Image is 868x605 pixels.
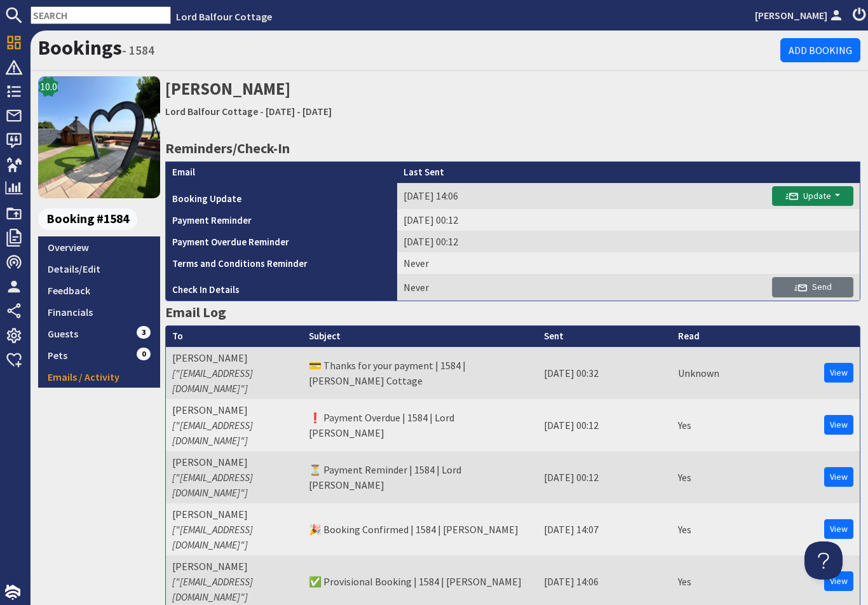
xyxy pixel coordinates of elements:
th: Payment Reminder [166,209,397,231]
td: [DATE] 14:07 [538,503,672,555]
td: Never [397,252,628,274]
button: Update [772,186,853,207]
td: Yes [672,451,726,503]
a: Guests3 [38,323,160,344]
a: Booking #1584 [38,208,155,230]
a: Emails / Activity [38,366,160,388]
img: Lord Balfour Cottage's icon [38,76,160,198]
a: Details/Edit [38,258,160,280]
a: Pets0 [38,344,160,366]
span: - [260,105,264,118]
td: Yes [672,399,726,451]
a: Lord Balfour Cottage's icon10.0 [38,76,160,198]
a: Add Booking [780,38,860,62]
td: ⏳ Payment Reminder | 1584 | Lord [PERSON_NAME] [302,451,538,503]
a: Lord Balfour Cottage [165,105,258,118]
a: View [824,519,853,539]
th: Booking Update [166,183,397,210]
i: ["[EMAIL_ADDRESS][DOMAIN_NAME]"] [172,367,253,395]
i: ["[EMAIL_ADDRESS][DOMAIN_NAME]"] [172,419,253,447]
td: Unknown [672,347,726,399]
td: [DATE] 00:12 [538,451,672,503]
th: Last Sent [397,162,628,183]
iframe: Toggle Customer Support [804,541,843,580]
td: Yes [672,503,726,555]
span: 0 [137,348,151,360]
i: ["[EMAIL_ADDRESS][DOMAIN_NAME]"] [172,575,253,603]
td: 💳 Thanks for your payment | 1584 | [PERSON_NAME] Cottage [302,347,538,399]
span: Update [785,190,831,201]
h3: Reminders/Check-In [165,137,860,159]
th: Subject [302,326,538,347]
a: View [824,415,853,435]
a: Bookings [38,35,122,60]
td: [DATE] 00:12 [538,399,672,451]
th: Email [166,162,397,183]
td: [DATE] 00:32 [538,347,672,399]
th: Check In Details [166,274,397,301]
span: 3 [137,326,151,339]
th: To [166,326,302,347]
span: 10.0 [40,79,57,94]
span: Booking #1584 [38,208,137,230]
a: Feedback [38,280,160,301]
a: Financials [38,301,160,323]
i: ["[EMAIL_ADDRESS][DOMAIN_NAME]"] [172,523,253,551]
td: [DATE] 00:12 [397,209,628,231]
span: Send [794,281,832,292]
input: SEARCH [31,6,171,24]
td: [DATE] 14:06 [397,183,628,210]
img: staytech_i_w-64f4e8e9ee0a9c174fd5317b4b171b261742d2d393467e5bdba4413f4f884c10.svg [5,585,20,600]
th: Read [672,326,726,347]
th: Sent [538,326,672,347]
h3: Email Log [165,301,860,323]
a: [DATE] - [DATE] [266,105,332,118]
small: - 1584 [122,43,154,58]
td: [DATE] 00:12 [397,231,628,252]
td: 🎉 Booking Confirmed | 1584 | [PERSON_NAME] [302,503,538,555]
th: Payment Overdue Reminder [166,231,397,252]
td: [PERSON_NAME] [166,503,302,555]
button: Send [772,277,853,297]
i: ["[EMAIL_ADDRESS][DOMAIN_NAME]"] [172,471,253,499]
a: [PERSON_NAME] [755,8,845,23]
td: [PERSON_NAME] [166,347,302,399]
a: View [824,467,853,487]
td: [PERSON_NAME] [166,399,302,451]
h2: [PERSON_NAME] [165,76,860,121]
td: [PERSON_NAME] [166,451,302,503]
td: Never [397,274,628,301]
a: Lord Balfour Cottage [176,10,272,23]
td: ❗ Payment Overdue | 1584 | Lord [PERSON_NAME] [302,399,538,451]
th: Terms and Conditions Reminder [166,252,397,274]
a: Overview [38,236,160,258]
a: View [824,363,853,383]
